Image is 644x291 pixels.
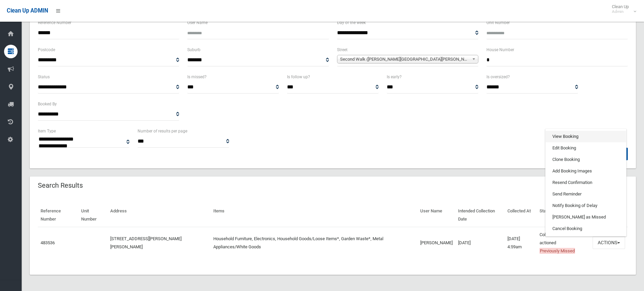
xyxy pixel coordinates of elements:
[78,204,108,227] th: Unit Number
[337,19,366,26] label: Day of the week
[187,46,200,54] label: Suburb
[486,73,510,81] label: Is oversized?
[609,4,636,14] span: Clean Up
[418,204,455,227] th: User Name
[612,9,629,14] small: Admin
[546,188,626,200] a: Send Reminder
[455,204,505,227] th: Intended Collection Date
[110,236,182,249] a: [STREET_ADDRESS][PERSON_NAME][PERSON_NAME]
[187,73,207,81] label: Is missed?
[593,236,625,249] button: Actions
[38,19,71,26] label: Reference Number
[287,73,310,81] label: Is follow up?
[38,127,56,135] label: Item Type
[30,179,91,192] header: Search Results
[187,19,208,26] label: User Name
[418,227,455,258] td: [PERSON_NAME]
[546,177,626,188] a: Resend Confirmation
[337,46,348,54] label: Street
[211,204,418,227] th: Items
[108,204,211,227] th: Address
[38,46,55,54] label: Postcode
[537,204,590,227] th: Status
[138,127,187,135] label: Number of results per page
[546,154,626,165] a: Clone Booking
[38,73,50,81] label: Status
[546,165,626,177] a: Add Booking Images
[546,200,626,211] a: Notify Booking of Delay
[546,142,626,154] a: Edit Booking
[486,19,510,26] label: Unit Number
[387,73,402,81] label: Is early?
[505,204,537,227] th: Collected At
[41,240,55,245] a: 483536
[540,248,575,254] span: Previously Missed
[546,211,626,223] a: [PERSON_NAME] as Missed
[546,131,626,142] a: View Booking
[38,204,78,227] th: Reference Number
[38,100,57,108] label: Booked By
[505,227,537,258] td: [DATE] 4:59am
[537,227,590,258] td: Collection issues actioned
[455,227,505,258] td: [DATE]
[340,55,469,63] span: Second Walk ([PERSON_NAME][GEOGRAPHIC_DATA][PERSON_NAME])
[211,227,418,258] td: Household Furniture, Electronics, Household Goods/Loose Items*, Garden Waste*, Metal Appliances/W...
[546,223,626,234] a: Cancel Booking
[7,7,48,14] span: Clean Up ADMIN
[486,46,514,54] label: House Number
